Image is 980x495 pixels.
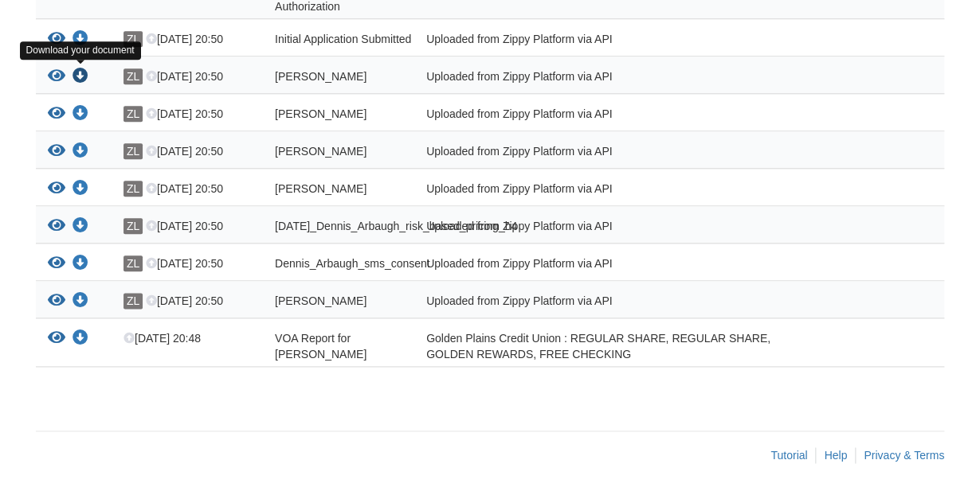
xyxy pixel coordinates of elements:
[73,258,88,271] a: Download Dennis_Arbaugh_sms_consent
[770,449,807,462] a: Tutorial
[48,106,65,123] button: View Dennis_Arbaugh_true_and_correct_consent
[864,449,944,462] a: Privacy & Terms
[146,294,223,307] span: [DATE] 20:50
[146,182,223,195] span: [DATE] 20:50
[73,108,88,121] a: Download Dennis_Arbaugh_true_and_correct_consent
[414,106,793,127] div: Uploaded from Zippy Platform via API
[73,71,88,84] a: Download Dennis_Arbaugh_privacy_notice
[414,31,793,52] div: Uploaded from Zippy Platform via API
[48,68,65,85] button: View Dennis_Arbaugh_privacy_notice
[123,106,143,122] span: ZL
[48,255,65,272] button: View Dennis_Arbaugh_sms_consent
[414,293,793,314] div: Uploaded from Zippy Platform via API
[275,220,517,232] span: [DATE]_Dennis_Arbaugh_risk_based_pricing_h4
[123,255,143,271] span: ZL
[824,449,847,462] a: Help
[48,330,65,347] button: View VOA Report for Dennis James Arbaugh
[275,107,367,120] span: [PERSON_NAME]
[20,41,141,60] div: Download your document
[123,31,143,47] span: ZL
[275,294,367,307] span: [PERSON_NAME]
[48,31,65,48] button: View Initial Application Submitted
[73,183,88,196] a: Download Dennis_Arbaugh_esign_consent
[414,68,793,89] div: Uploaded from Zippy Platform via API
[73,220,88,233] a: Download 08-28-2025_Dennis_Arbaugh_risk_based_pricing_h4
[48,293,65,310] button: View Dennis_Arbaugh_terms_of_use
[123,332,201,345] span: [DATE] 20:48
[73,295,88,308] a: Download Dennis_Arbaugh_terms_of_use
[48,181,65,197] button: View Dennis_Arbaugh_esign_consent
[275,182,367,195] span: [PERSON_NAME]
[275,70,367,83] span: [PERSON_NAME]
[48,143,65,160] button: View Dennis_Arbaugh_credit_authorization
[123,68,143,84] span: ZL
[414,218,793,239] div: Uploaded from Zippy Platform via API
[414,330,793,362] div: Golden Plains Credit Union : REGULAR SHARE, REGULAR SHARE, GOLDEN REWARDS, FREE CHECKING
[146,257,223,270] span: [DATE] 20:50
[275,33,411,45] span: Initial Application Submitted
[275,332,367,361] span: VOA Report for [PERSON_NAME]
[123,143,143,159] span: ZL
[414,143,793,164] div: Uploaded from Zippy Platform via API
[146,145,223,158] span: [DATE] 20:50
[146,220,223,232] span: [DATE] 20:50
[414,181,793,201] div: Uploaded from Zippy Platform via API
[123,293,143,309] span: ZL
[73,146,88,158] a: Download Dennis_Arbaugh_credit_authorization
[275,145,367,158] span: [PERSON_NAME]
[414,255,793,276] div: Uploaded from Zippy Platform via API
[146,33,223,45] span: [DATE] 20:50
[48,218,65,235] button: View 08-28-2025_Dennis_Arbaugh_risk_based_pricing_h4
[73,333,88,345] a: Download VOA Report for Dennis James Arbaugh
[123,218,143,234] span: ZL
[146,107,223,120] span: [DATE] 20:50
[123,181,143,197] span: ZL
[73,33,88,46] a: Download Initial Application Submitted
[146,70,223,83] span: [DATE] 20:50
[275,257,430,270] span: Dennis_Arbaugh_sms_consent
